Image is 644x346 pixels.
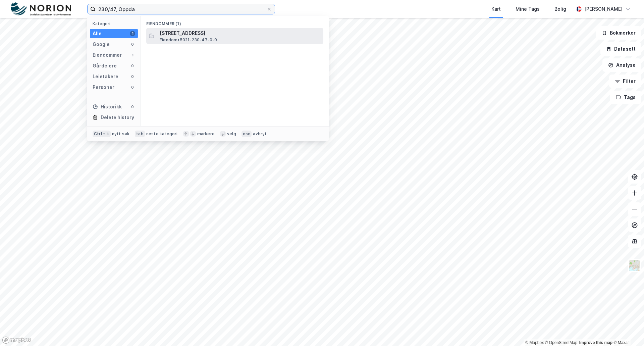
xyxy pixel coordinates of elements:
[93,51,122,59] div: Eiendommer
[93,72,118,81] div: Leietakere
[602,58,641,72] button: Analyse
[253,131,267,137] div: avbryt
[93,62,117,70] div: Gårdeiere
[545,340,578,345] a: OpenStreetMap
[11,2,71,16] img: norion-logo.80e7a08dc31c2e691866.png
[241,131,252,137] div: esc
[93,131,111,137] div: Ctrl + k
[160,29,321,37] span: [STREET_ADDRESS]
[160,37,217,43] span: Eiendom • 5021-230-47-0-0
[554,5,566,13] div: Bolig
[130,31,135,36] div: 1
[525,340,544,345] a: Mapbox
[609,75,641,88] button: Filter
[628,259,641,272] img: Z
[584,5,623,13] div: [PERSON_NAME]
[93,103,122,111] div: Historikk
[93,83,114,91] div: Personer
[610,91,641,104] button: Tags
[93,21,138,26] div: Kategori
[93,40,110,48] div: Google
[146,131,178,137] div: neste kategori
[130,85,135,90] div: 0
[197,131,215,137] div: markere
[130,42,135,47] div: 0
[2,336,32,344] a: Mapbox homepage
[130,74,135,79] div: 0
[596,26,641,40] button: Bokmerker
[516,5,540,13] div: Mine Tags
[491,5,501,13] div: Kart
[130,52,135,58] div: 1
[610,314,644,346] iframe: Chat Widget
[130,104,135,109] div: 0
[579,340,612,345] a: Improve this map
[93,30,102,38] div: Alle
[135,131,145,137] div: tab
[96,4,267,14] input: Søk på adresse, matrikkel, gårdeiere, leietakere eller personer
[130,63,135,68] div: 0
[600,42,641,56] button: Datasett
[141,16,329,28] div: Eiendommer (1)
[112,131,130,137] div: nytt søk
[227,131,236,137] div: velg
[101,113,134,121] div: Delete history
